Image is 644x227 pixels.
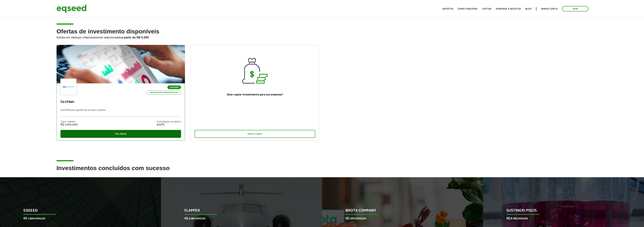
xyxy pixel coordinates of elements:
[195,130,315,138] div: Quero captar
[506,208,615,215] p: Sustineri Piscis
[562,6,588,11] a: Sair
[195,93,315,96] p: Quer captar investimento para sua empresa?
[57,45,185,141] a: SaaS B2B Investimento mínimo: R$ 5.000 Co.Urban SaaS B2B para gestão de serviços urbanos Valor ob...
[60,109,181,117] p: SaaS B2B para gestão de serviços urbanos
[541,8,558,10] a: Minha conta
[121,36,149,39] strong: a partir de R$ 5.000
[60,100,181,104] p: Co.Urban
[167,85,181,89] p: SaaS B2B
[525,8,531,10] a: Blog
[57,28,588,45] h2: Ofertas de investimento disponíveis
[23,217,132,220] p: R$ 7.500.000,00
[184,217,293,220] p: R$ 5.160.000,00
[23,208,132,215] p: EqSeed
[147,90,181,95] p: Investimento mínimo: R$ 5.000
[57,4,86,14] img: EqSeed
[157,121,181,123] div: Participação societária
[157,123,181,126] div: 8,10%
[442,8,453,10] a: Investir
[496,8,521,10] a: Aprenda a investir
[60,121,78,123] div: Valor objetivo
[184,208,293,215] p: Flapper
[57,35,588,39] p: Invista em startups criteriosamente selecionadas
[191,45,319,141] a: Quer captar investimento para sua empresa? Quero captar
[345,217,454,220] p: R$ 1.875.000,00
[57,165,588,177] h2: Investimentos concluídos com sucesso
[482,8,491,10] a: Captar
[60,130,181,138] div: Ver oferta
[345,208,454,215] p: Brota Company
[60,123,78,126] div: R$ 1.200.000
[458,8,478,10] a: Como funciona
[506,217,615,220] p: R$ 8.760.000,00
